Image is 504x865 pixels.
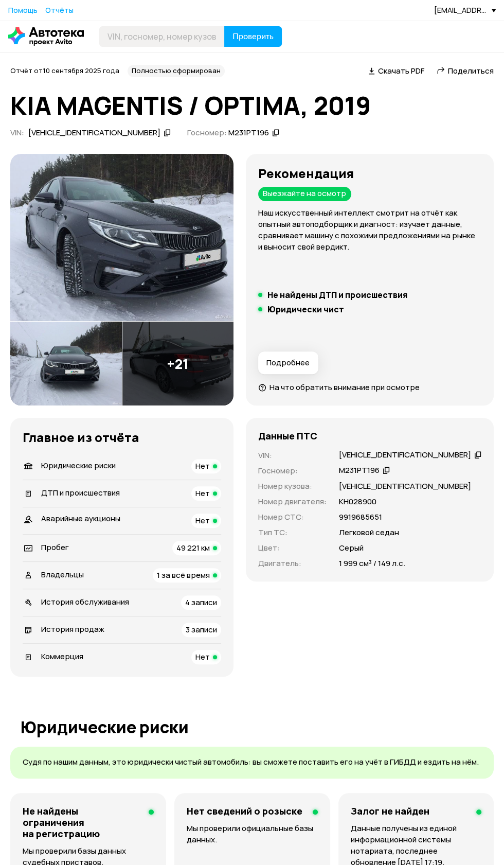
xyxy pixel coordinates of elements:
a: Отчёты [45,5,74,15]
div: М231РТ196 [339,465,380,476]
h1: KIA MAGENTIS / OPTIMA, 2019 [10,92,494,119]
span: Юридические риски [41,460,116,471]
span: VIN : [10,127,24,138]
span: Отчёты [45,5,74,15]
div: [VEHICLE_IDENTIFICATION_NUMBER] [28,128,160,138]
h3: Главное из отчёта [23,430,221,445]
span: Владельцы [41,569,84,580]
span: Пробег [41,542,69,553]
span: История обслуживания [41,596,129,607]
p: Тип ТС : [258,527,327,538]
span: Отчёт от 10 сентября 2025 года [10,66,119,75]
span: На что обратить внимание при осмотре [269,382,420,393]
div: [EMAIL_ADDRESS][DOMAIN_NAME] [434,5,496,15]
p: [VEHICLE_IDENTIFICATION_NUMBER] [339,481,471,492]
p: Номер двигателя : [258,496,327,507]
span: Нет [195,515,210,526]
p: Номер СТС : [258,511,327,523]
p: Наш искусственный интеллект смотрит на отчёт как опытный автоподборщик и диагност: изучает данные... [258,207,481,253]
h4: Не найдены ограничения на регистрацию [23,805,140,839]
div: [VEHICLE_IDENTIFICATION_NUMBER] [339,450,471,461]
span: Нет [195,488,210,499]
span: Коммерция [41,651,83,662]
p: Номер кузова : [258,481,327,492]
div: М231РТ196 [228,128,269,138]
span: Подробнее [266,358,310,368]
button: Подробнее [258,351,318,374]
span: Проверить [232,32,274,41]
input: VIN, госномер, номер кузова [99,26,225,47]
span: Скачать PDF [378,65,424,76]
a: Помощь [8,5,38,15]
span: 3 записи [186,624,217,635]
div: Полностью сформирован [128,65,225,77]
p: Судя по нашим данным, это юридически чистый автомобиль: вы сможете поставить его на учёт в ГИБДД ... [23,757,481,768]
p: Серый [339,542,364,554]
span: Госномер: [187,127,227,138]
span: Аварийные аукционы [41,513,120,524]
h4: Залог не найден [351,805,429,817]
a: На что обратить внимание при осмотре [258,382,420,393]
span: 49 221 км [176,542,210,553]
p: VIN : [258,450,327,461]
h3: Рекомендация [258,166,481,181]
h5: Юридически чист [267,304,344,314]
a: Скачать PDF [368,65,424,76]
p: Легковой седан [339,527,399,538]
span: 1 за всё время [157,570,210,580]
div: Выезжайте на осмотр [258,187,351,201]
p: Госномер : [258,465,327,476]
span: ДТП и происшествия [41,487,120,498]
h5: Не найдены ДТП и происшествия [267,290,407,300]
span: Нет [195,461,210,471]
p: 9919685651 [339,511,382,523]
span: Поделиться [448,65,494,76]
span: Нет [195,651,210,662]
a: Поделиться [437,65,494,76]
h4: Данные ПТС [258,430,317,442]
span: История продаж [41,624,104,634]
span: 4 записи [185,597,217,608]
p: Цвет : [258,542,327,554]
p: 1 999 см³ / 149 л.с. [339,558,405,569]
p: Двигатель : [258,558,327,569]
button: Проверить [224,26,282,47]
p: Мы проверили официальные базы данных. [187,823,317,845]
h1: Юридические риски [21,718,483,736]
p: КН028900 [339,496,376,507]
h4: Нет сведений о розыске [187,805,302,817]
span: Помощь [8,5,38,15]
